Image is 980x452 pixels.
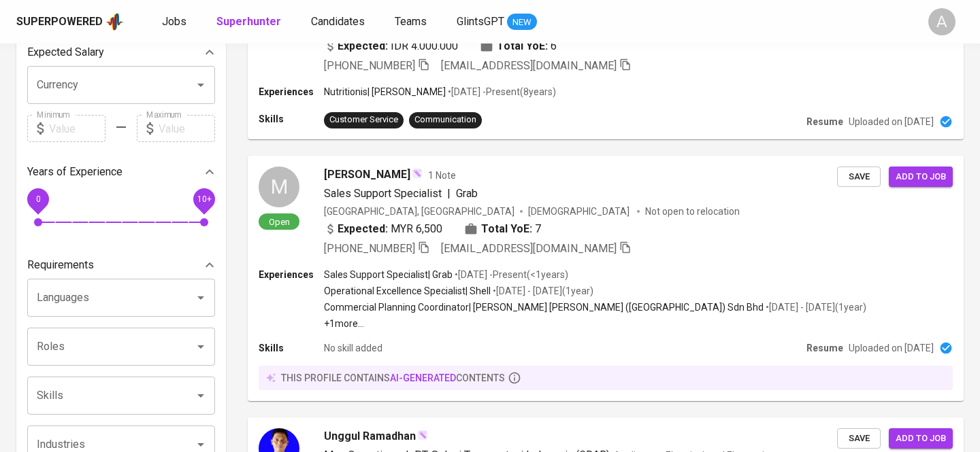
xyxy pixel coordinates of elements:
[259,268,324,281] p: Experiences
[928,8,955,35] div: A
[311,15,365,28] span: Candidates
[324,221,442,237] div: MYR 6,500
[441,242,617,255] span: [EMAIL_ADDRESS][DOMAIN_NAME]
[191,288,210,307] button: Open
[324,428,416,445] span: Unggul Ramadhan
[197,194,211,204] span: 10+
[27,39,215,66] div: Expected Salary
[889,167,953,188] button: Add to job
[497,38,548,54] b: Total YoE:
[259,167,299,207] div: M
[324,242,415,255] span: [PHONE_NUMBER]
[27,44,104,60] p: Expected Salary
[844,169,874,185] span: Save
[324,300,764,314] p: Commercial Planning Coordinator | [PERSON_NAME] [PERSON_NAME] ([GEOGRAPHIC_DATA]) Sdn Bhd
[191,337,210,356] button: Open
[191,386,210,405] button: Open
[507,16,537,29] span: NEW
[338,221,388,237] b: Expected:
[447,186,451,202] span: |
[806,341,843,355] p: Resume
[837,428,881,449] button: Save
[889,428,953,449] button: Add to job
[27,251,215,279] div: Requirements
[27,257,94,273] p: Requirements
[324,85,446,99] p: Nutritionis | [PERSON_NAME]
[324,284,491,298] p: Operational Excellence Specialist | Shell
[324,268,453,281] p: Sales Support Specialist | Grab
[105,12,124,32] img: app logo
[528,205,632,218] span: [DEMOGRAPHIC_DATA]
[162,15,186,28] span: Jobs
[162,14,189,31] a: Jobs
[645,205,740,218] p: Not open to relocation
[844,431,874,447] span: Save
[338,38,388,54] b: Expected:
[324,341,382,355] p: No skill added
[453,268,568,281] p: • [DATE] - Present ( <1 years )
[324,205,514,218] div: [GEOGRAPHIC_DATA], [GEOGRAPHIC_DATA]
[27,164,122,180] p: Years of Experience
[263,216,295,228] span: Open
[395,14,429,31] a: Teams
[27,158,215,186] div: Years of Experience
[259,112,324,126] p: Skills
[324,187,442,200] span: Sales Support Specialist
[896,169,946,185] span: Add to job
[896,431,946,447] span: Add to job
[837,167,881,188] button: Save
[535,221,541,237] span: 7
[481,221,532,237] b: Total YoE:
[281,371,505,385] p: this profile contains contents
[216,15,281,28] b: Superhunter
[441,59,617,72] span: [EMAIL_ADDRESS][DOMAIN_NAME]
[412,168,423,179] img: magic_wand.svg
[491,284,593,298] p: • [DATE] - [DATE] ( 1 year )
[35,194,40,204] span: 0
[456,187,478,200] span: Grab
[16,14,103,30] div: Superpowered
[390,372,456,383] span: AI-generated
[764,300,866,314] p: • [DATE] - [DATE] ( 1 year )
[457,14,537,31] a: GlintsGPT NEW
[324,38,458,54] div: IDR 4.000.000
[191,75,210,94] button: Open
[216,14,284,31] a: Superhunter
[428,169,456,182] span: 1 Note
[248,156,964,401] a: MOpen[PERSON_NAME]1 NoteSales Support Specialist|Grab[GEOGRAPHIC_DATA], [GEOGRAPHIC_DATA][DEMOGRA...
[457,15,504,28] span: GlintsGPT
[446,85,556,99] p: • [DATE] - Present ( 8 years )
[324,59,415,72] span: [PHONE_NUMBER]
[849,115,934,128] p: Uploaded on [DATE]
[806,115,843,128] p: Resume
[417,430,428,440] img: magic_wand.svg
[395,15,427,28] span: Teams
[324,317,866,330] p: +1 more ...
[259,85,324,99] p: Experiences
[259,341,324,355] p: Skills
[311,14,367,31] a: Candidates
[16,12,124,32] a: Superpoweredapp logo
[324,167,410,183] span: [PERSON_NAME]
[329,114,398,126] div: Customer Service
[849,341,934,355] p: Uploaded on [DATE]
[414,114,476,126] div: Communication
[49,115,105,142] input: Value
[551,38,557,54] span: 6
[159,115,215,142] input: Value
